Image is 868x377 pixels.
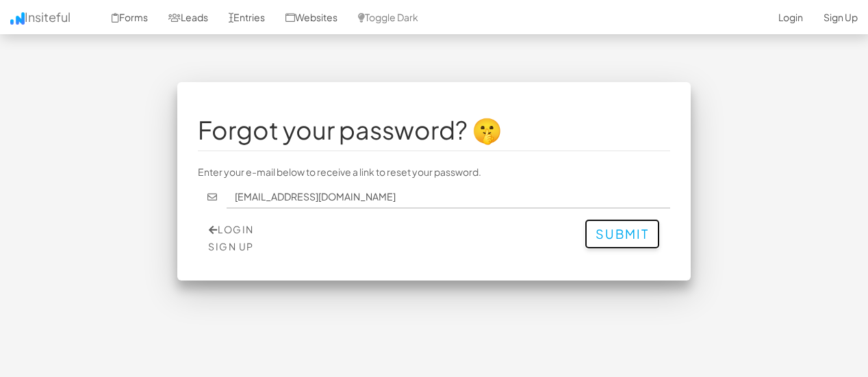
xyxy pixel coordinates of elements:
[208,240,254,252] a: Sign Up
[198,165,670,179] p: Enter your e-mail below to receive a link to reset your password.
[585,219,660,249] button: Submit
[198,116,670,144] h1: Forgot your password? 🤫
[10,12,25,25] img: icon.png
[209,223,254,235] a: Login
[227,185,671,209] input: john@doe.com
